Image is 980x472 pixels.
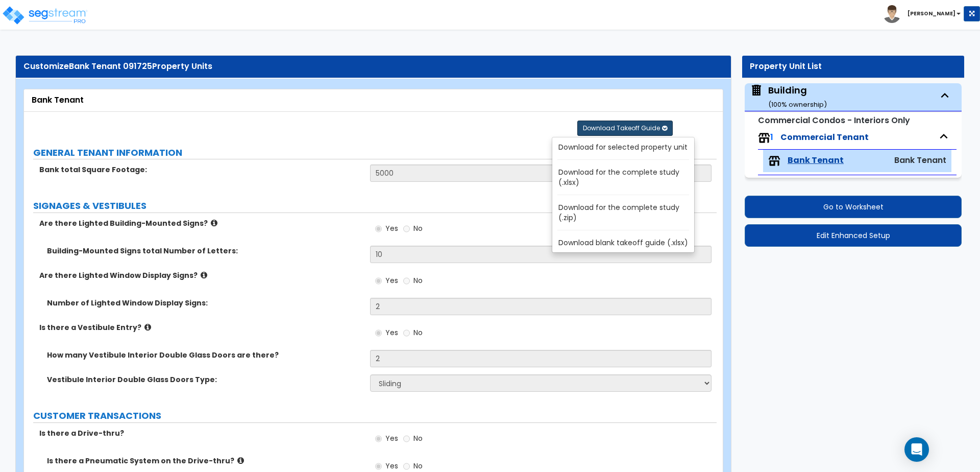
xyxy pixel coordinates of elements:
small: ( 100 % ownership) [768,100,827,109]
i: click for more info! [237,457,244,464]
label: Building-Mounted Signs total Number of Letters: [47,246,362,256]
i: click for more info! [201,271,207,279]
a: Download for selected property unit [556,140,694,154]
label: Are there Lighted Building-Mounted Signs? [39,218,362,228]
input: Yes [375,223,382,234]
span: No [413,223,423,233]
input: No [403,327,410,339]
button: Go to Worksheet [745,196,962,218]
label: Bank total Square Footage: [39,164,362,175]
a: Download for the complete study (.zip) [556,200,694,225]
div: Open Intercom Messenger [904,437,929,462]
a: Download blank takeoff guide (.xlsx) [556,235,694,250]
img: logo_pro_r.png [2,5,88,26]
div: Property Unit List [750,61,957,73]
span: Yes [385,433,398,443]
small: Commercial Condos - Interiors Only [758,114,910,126]
b: [PERSON_NAME] [908,10,955,17]
label: How many Vestibule Interior Double Glass Doors are there? [47,350,362,360]
div: Download Takeoff Guide [552,137,695,253]
input: Yes [375,433,382,444]
label: Vestibule Interior Double Glass Doors Type: [47,374,362,385]
span: No [413,327,423,338]
input: No [403,223,410,234]
button: Edit Enhanced Setup [745,224,962,247]
span: Yes [385,327,398,338]
div: Bank Tenant [32,95,715,106]
span: Bank Tenant [894,154,946,166]
button: Download Takeoff Guide [577,121,673,136]
input: Yes [375,327,382,339]
span: 1 [770,131,773,143]
span: Commercial Tenant [780,131,869,143]
input: Yes [375,461,382,472]
span: Download Takeoff Guide [583,124,660,132]
label: Are there Lighted Window Display Signs? [39,270,362,280]
span: Building [750,84,827,110]
input: No [403,461,410,472]
a: Download for the complete study (.xlsx) [556,165,694,190]
span: Bank Tenant [788,155,844,167]
label: CUSTOMER TRANSACTIONS [33,409,717,422]
span: Yes [385,223,398,233]
img: tenants.png [758,132,770,144]
div: Customize Property Units [23,61,723,73]
label: Is there a Drive-thru? [39,428,362,438]
span: Yes [385,275,398,286]
label: SIGNAGES & VESTIBULES [33,199,717,213]
input: Yes [375,275,382,287]
label: Is there a Vestibule Entry? [39,322,362,333]
div: Building [768,84,827,110]
span: No [413,433,423,443]
i: click for more info! [144,323,151,331]
img: building.svg [750,84,763,97]
input: No [403,433,410,444]
label: GENERAL TENANT INFORMATION [33,146,717,159]
span: No [413,461,423,471]
i: click for more info! [211,219,217,227]
img: avatar.png [883,5,901,23]
img: tenants.png [768,155,780,167]
label: Is there a Pneumatic System on the Drive-thru? [47,456,362,466]
label: Number of Lighted Window Display Signs: [47,298,362,308]
input: No [403,275,410,287]
span: Yes [385,461,398,471]
span: Bank Tenant 091725 [69,60,152,72]
span: No [413,275,423,286]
